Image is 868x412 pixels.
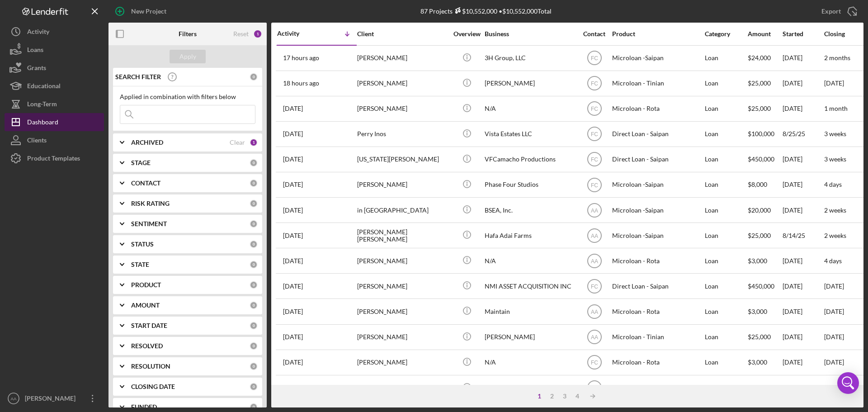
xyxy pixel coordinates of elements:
div: Perry Inos [357,122,448,146]
time: 2 weeks [824,232,846,239]
div: 0 [250,403,258,411]
time: 3 weeks [824,155,846,163]
text: AA [11,396,17,401]
a: Loans [5,41,104,59]
div: Phase Four Studios [485,173,575,197]
div: Loan [705,97,747,121]
div: Amount [748,30,782,38]
time: [DATE] [824,308,844,315]
div: Product Templates [27,149,80,170]
div: Loan [705,173,747,197]
div: [PERSON_NAME] [23,389,81,410]
div: [US_STATE][PERSON_NAME] [357,147,448,171]
div: [DATE] [783,198,823,222]
span: $25,000 [748,104,771,112]
div: Overview [450,30,484,38]
span: $3,000 [748,358,767,366]
span: $450,000 [748,155,774,163]
div: 0 [250,260,258,269]
div: 0 [250,362,258,370]
time: 2 months [824,54,850,62]
span: $450,000 [748,282,774,290]
span: $75,000 [748,384,771,391]
div: 0 [250,322,258,330]
div: [DATE] [783,299,823,323]
div: 0 [250,159,258,167]
b: CONTACT [131,180,160,187]
div: Reset [233,30,249,38]
span: $25,000 [748,232,771,239]
div: 8/25/25 [783,122,823,146]
time: 2025-07-25 02:15 [283,308,303,315]
div: 0 [250,383,258,391]
button: Apply [170,50,206,63]
div: [PERSON_NAME] [357,173,448,197]
time: 2025-07-08 03:09 [283,359,303,366]
div: Loan [705,71,747,95]
div: 8/14/25 [783,223,823,247]
div: Business [485,30,575,38]
time: 2025-09-16 06:06 [283,54,319,62]
div: Export [821,2,841,20]
div: Educational [27,77,61,97]
div: Loan [705,122,747,146]
time: 1 month [824,104,848,112]
b: RESOLVED [131,342,163,350]
div: [DATE] [783,173,823,197]
div: N/A [485,97,575,121]
b: CLOSING DATE [131,383,175,390]
time: [DATE] [824,358,844,366]
text: FC [591,156,598,163]
span: $3,000 [748,308,767,315]
span: $24,000 [748,54,771,62]
div: [PERSON_NAME] [357,350,448,374]
div: [DATE] [783,376,823,400]
text: FC [591,106,598,112]
div: Loan [705,249,747,273]
div: Clients [27,131,47,152]
time: 3 weeks [824,130,846,137]
div: [PERSON_NAME] [357,325,448,349]
div: Direct Loan - Saipan [612,274,703,298]
div: Client [357,30,448,38]
button: Product Templates [5,149,104,167]
div: BSEA, Inc. [485,198,575,222]
div: [DATE] [783,325,823,349]
button: AA[PERSON_NAME] [5,389,104,407]
b: STATE [131,261,149,268]
a: Long-Term [5,95,104,113]
div: Long-Term [27,95,57,115]
div: Apply [179,50,196,63]
div: 3 [558,393,571,400]
div: 0 [250,281,258,289]
div: Loan [705,274,747,298]
b: STAGE [131,159,151,166]
div: Vista Estates LLC [485,122,575,146]
div: 0 [250,240,258,248]
div: Activity [277,30,317,37]
button: Educational [5,77,104,95]
div: Microloan - Tinian [612,325,703,349]
div: Microloan -Saipan [612,46,703,70]
time: 2025-08-29 00:55 [283,130,303,137]
div: Contact [577,30,611,38]
div: [PERSON_NAME] [357,299,448,323]
b: PRODUCT [131,281,161,289]
div: [PERSON_NAME] [357,249,448,273]
a: Dashboard [5,113,104,131]
div: Hafa Adai Farms [485,223,575,247]
div: [PERSON_NAME] [357,376,448,400]
div: 0 [250,199,258,208]
div: NMI ASSET ACQUISITION INC [485,274,575,298]
div: [PERSON_NAME] [357,97,448,121]
time: [DATE] [824,333,844,341]
div: 360 ENTERPRISE DOS INC [485,376,575,400]
text: AA [590,309,598,315]
div: New Project [131,2,166,20]
button: Activity [5,23,104,41]
div: Direct Loan - Saipan [612,122,703,146]
span: $100,000 [748,130,774,137]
